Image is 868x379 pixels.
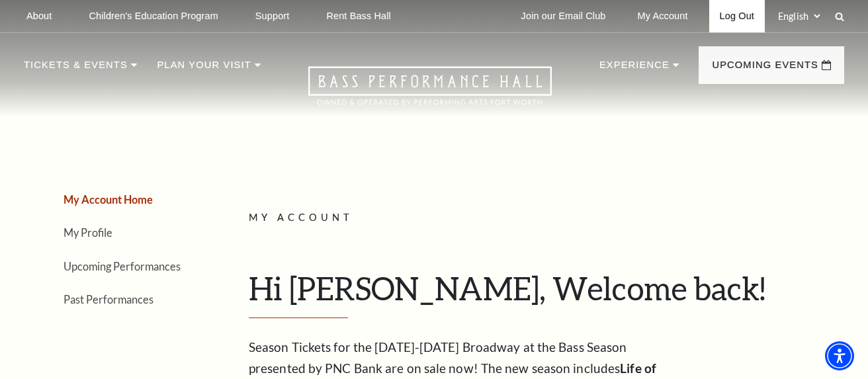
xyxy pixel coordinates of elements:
[26,11,52,22] p: About
[249,212,353,223] span: My Account
[775,10,822,22] select: Select:
[157,57,251,81] p: Plan Your Visit
[249,269,834,318] h1: Hi [PERSON_NAME], Welcome back!
[825,341,854,370] div: Accessibility Menu
[712,57,818,81] p: Upcoming Events
[64,193,153,206] a: My Account Home
[89,11,218,22] p: Children's Education Program
[64,260,181,273] a: Upcoming Performances
[255,11,290,22] p: Support
[599,57,670,81] p: Experience
[326,11,391,22] p: Rent Bass Hall
[64,226,112,239] a: My Profile
[64,293,153,306] a: Past Performances
[24,57,128,81] p: Tickets & Events
[261,66,599,117] a: Open this option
